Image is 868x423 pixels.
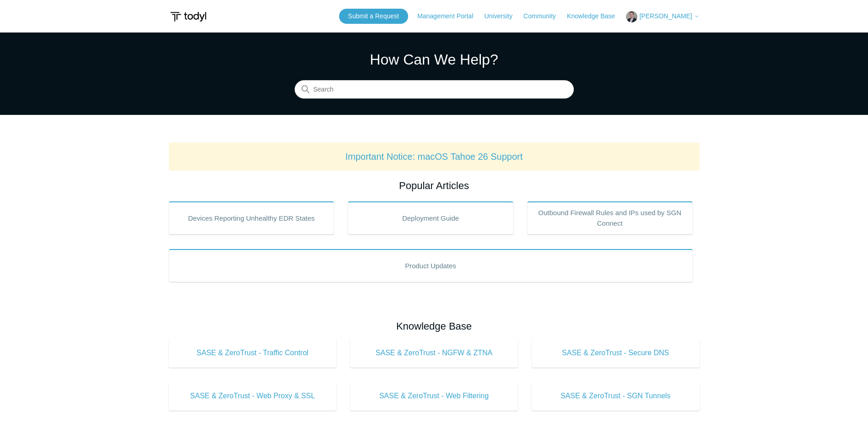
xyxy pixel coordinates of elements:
a: Knowledge Base [567,11,624,21]
a: SASE & ZeroTrust - NGFW & ZTNA [350,338,518,368]
a: SASE & ZeroTrust - Secure DNS [532,338,700,368]
a: Community [523,11,565,21]
a: Management Portal [417,11,482,21]
a: SASE & ZeroTrust - SGN Tunnels [532,381,700,411]
a: Important Notice: macOS Tahoe 26 Support [345,152,523,162]
a: SASE & ZeroTrust - Web Proxy & SSL [169,381,337,411]
a: Product Updates [169,249,693,282]
a: University [484,11,521,21]
a: Devices Reporting Unhealthy EDR States [169,201,334,234]
input: Search [295,81,574,99]
a: Outbound Firewall Rules and IPs used by SGN Connect [527,201,693,234]
a: SASE & ZeroTrust - Traffic Control [169,338,337,368]
img: Todyl Support Center Help Center home page [169,8,208,25]
span: [PERSON_NAME] [639,12,692,20]
span: SASE & ZeroTrust - Web Proxy & SSL [183,390,323,401]
span: SASE & ZeroTrust - SGN Tunnels [545,390,686,401]
span: SASE & ZeroTrust - Secure DNS [545,347,686,358]
button: [PERSON_NAME] [626,11,699,22]
a: Submit a Request [339,9,408,24]
span: SASE & ZeroTrust - Traffic Control [183,347,323,358]
h1: How Can We Help? [295,49,574,70]
span: SASE & ZeroTrust - Web Filtering [364,390,504,401]
h2: Knowledge Base [169,319,700,334]
h2: Popular Articles [169,178,700,193]
span: SASE & ZeroTrust - NGFW & ZTNA [364,347,504,358]
a: SASE & ZeroTrust - Web Filtering [350,381,518,411]
a: Deployment Guide [348,201,513,234]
